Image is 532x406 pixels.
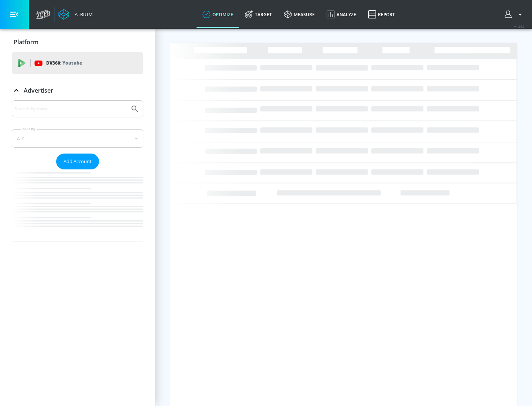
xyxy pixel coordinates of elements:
a: optimize [197,1,239,28]
span: Add Account [64,157,92,166]
div: Advertiser [12,80,143,101]
div: Advertiser [12,100,143,241]
div: A-Z [12,129,143,148]
nav: list of Advertiser [12,169,143,241]
label: Sort By [21,127,37,131]
button: Add Account [56,154,99,169]
p: Youtube [62,59,82,67]
span: v 4.24.0 [514,24,525,28]
a: Atrium [58,9,93,20]
a: Analyze [321,1,362,28]
input: Search by name [15,104,127,114]
a: Target [239,1,278,28]
p: Advertiser [24,86,53,94]
div: Atrium [72,11,93,18]
p: DV360: [46,59,82,67]
a: Report [362,1,401,28]
p: Platform [14,38,38,46]
div: Platform [12,32,143,52]
div: DV360: Youtube [12,52,143,74]
a: measure [278,1,321,28]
